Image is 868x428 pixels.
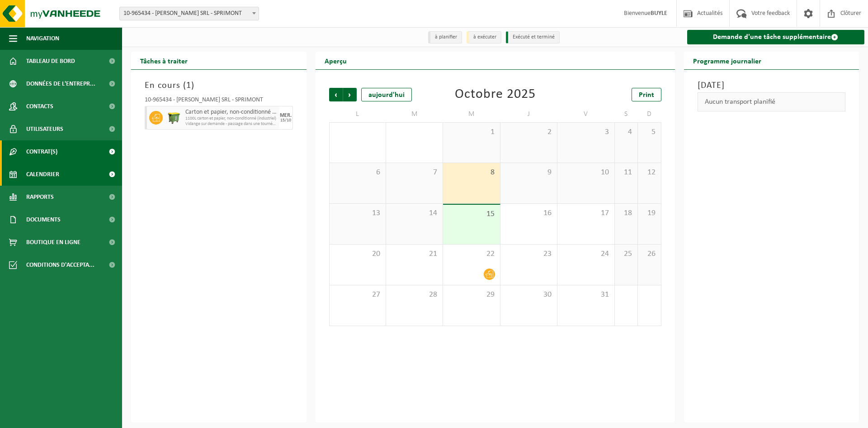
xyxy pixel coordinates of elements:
[443,106,500,122] td: M
[448,168,495,178] span: 8
[120,7,259,20] span: 10-965434 - BUYLE CHRISTIAN SRL - SPRIMONT
[562,290,609,300] span: 31
[386,106,443,122] td: M
[334,249,381,259] span: 20
[506,31,560,43] li: Exécuté et terminé
[562,127,609,137] span: 3
[505,168,552,178] span: 9
[185,109,277,116] span: Carton et papier, non-conditionné (industriel)
[642,249,656,259] span: 26
[505,208,552,218] span: 16
[26,163,59,186] span: Calendrier
[642,208,656,218] span: 19
[343,88,357,101] span: Suivant
[448,249,495,259] span: 22
[619,168,633,178] span: 11
[280,118,291,123] div: 15/10
[391,208,438,218] span: 14
[505,290,552,300] span: 30
[391,249,438,259] span: 21
[334,208,381,218] span: 13
[316,52,356,69] h2: Aperçu
[642,168,656,178] span: 12
[428,31,462,43] li: à planifier
[505,127,552,137] span: 2
[26,118,63,140] span: Utilisateurs
[642,127,656,137] span: 5
[448,209,495,219] span: 15
[619,249,633,259] span: 25
[329,106,386,122] td: L
[26,140,57,163] span: Contrat(s)
[361,88,412,101] div: aujourd'hui
[334,168,381,178] span: 6
[467,31,501,43] li: à exécuter
[562,249,609,259] span: 24
[698,79,846,92] h3: [DATE]
[280,113,292,118] div: MER.
[615,106,638,122] td: S
[448,127,495,137] span: 1
[619,208,633,218] span: 18
[562,168,609,178] span: 10
[638,106,661,122] td: D
[26,254,94,276] span: Conditions d'accepta...
[185,116,277,121] span: 1100L carton et papier, non-conditionné (industriel)
[131,52,197,69] h2: Tâches à traiter
[619,127,633,137] span: 4
[391,168,438,178] span: 7
[145,97,293,106] div: 10-965434 - [PERSON_NAME] SRL - SPRIMONT
[505,249,552,259] span: 23
[562,208,609,218] span: 17
[639,91,654,99] span: Print
[334,290,381,300] span: 27
[186,81,191,90] span: 1
[119,7,259,20] span: 10-965434 - BUYLE CHRISTIAN SRL - SPRIMONT
[557,106,614,122] td: V
[26,208,61,231] span: Documents
[455,88,536,101] div: Octobre 2025
[698,92,846,111] div: Aucun transport planifié
[26,231,80,254] span: Boutique en ligne
[684,52,770,69] h2: Programme journalier
[185,121,277,127] span: Vidange sur demande - passage dans une tournée fixe
[500,106,557,122] td: J
[448,290,495,300] span: 29
[167,111,181,125] img: WB-1100-HPE-GN-50
[26,186,54,208] span: Rapports
[329,88,343,101] span: Précédent
[26,27,59,50] span: Navigation
[26,95,53,118] span: Contacts
[632,88,661,101] a: Print
[687,30,865,44] a: Demande d'une tâche supplémentaire
[651,10,667,17] strong: BUYLE
[26,72,95,95] span: Données de l'entrepr...
[26,50,75,72] span: Tableau de bord
[145,79,293,92] h3: En cours ( )
[391,290,438,300] span: 28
